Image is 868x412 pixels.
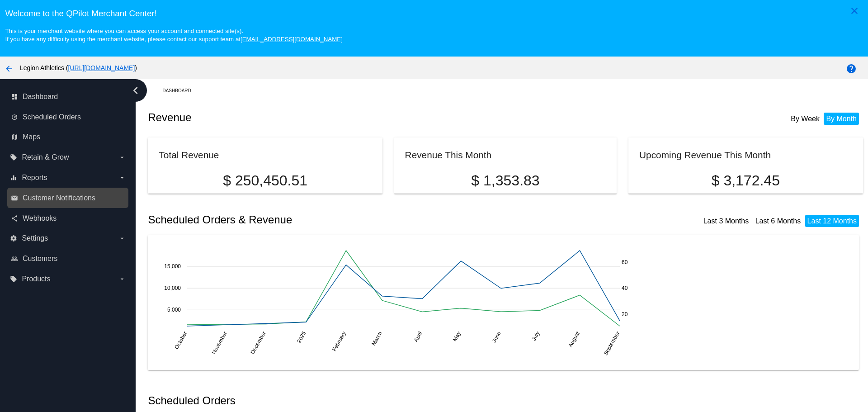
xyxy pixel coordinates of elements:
mat-icon: help [846,63,857,74]
i: dashboard [11,93,18,100]
text: 20 [622,311,628,317]
text: June [491,330,502,344]
i: equalizer [10,174,17,181]
a: [EMAIL_ADDRESS][DOMAIN_NAME] [241,36,343,43]
h2: Revenue This Month [405,150,492,160]
a: people_outline Customers [11,251,126,266]
text: 10,000 [165,285,181,291]
a: [URL][DOMAIN_NAME] [68,64,135,71]
p: $ 3,172.45 [639,172,852,189]
a: email Customer Notifications [11,191,126,205]
text: February [331,331,347,353]
a: Dashboard [162,84,199,98]
li: By Week [788,113,822,125]
text: April [413,331,424,343]
p: $ 1,353.83 [405,172,606,189]
small: This is your merchant website where you can access your account and connected site(s). If you hav... [5,28,342,43]
span: Webhooks [23,214,57,223]
mat-icon: close [849,5,860,16]
i: arrow_drop_down [118,275,126,283]
text: September [603,331,621,357]
text: August [567,330,581,348]
mat-icon: arrow_back [4,63,14,74]
span: Maps [23,133,40,141]
h3: Welcome to the QPilot Merchant Center! [5,9,863,19]
i: update [11,114,18,121]
text: 5,000 [167,307,181,313]
h2: Upcoming Revenue This Month [639,150,771,160]
i: email [11,194,18,202]
text: 40 [622,285,628,291]
text: 2025 [296,330,307,344]
a: Last 12 Months [807,217,857,225]
h2: Scheduled Orders [148,394,505,407]
i: people_outline [11,255,18,262]
text: November [211,331,229,355]
text: December [250,331,268,355]
text: 15,000 [165,263,181,270]
i: arrow_drop_down [118,235,126,242]
a: Last 3 Months [703,217,749,225]
a: share Webhooks [11,211,126,226]
i: map [11,133,18,141]
p: $ 250,450.51 [159,172,371,189]
a: Last 6 Months [755,217,801,225]
i: local_offer [10,154,17,161]
span: Customer Notifications [23,194,95,202]
span: Scheduled Orders [23,113,81,121]
h2: Scheduled Orders & Revenue [148,213,505,226]
span: Customers [23,255,57,263]
span: Dashboard [23,93,58,101]
i: chevron_left [128,83,143,98]
i: local_offer [10,275,17,283]
a: map Maps [11,130,126,144]
text: October [174,331,189,350]
text: 60 [622,259,628,265]
span: Reports [22,174,47,182]
li: By Month [824,113,859,125]
a: update Scheduled Orders [11,110,126,124]
i: arrow_drop_down [118,174,126,181]
span: Products [22,275,50,283]
h2: Revenue [148,111,505,124]
text: March [371,331,384,347]
i: arrow_drop_down [118,154,126,161]
i: share [11,215,18,222]
a: dashboard Dashboard [11,90,126,104]
i: settings [10,235,17,242]
span: Legion Athletics ( ) [20,64,137,71]
span: Retain & Grow [22,153,69,161]
span: Settings [22,234,48,242]
h2: Total Revenue [159,150,219,160]
text: May [452,331,462,343]
text: July [531,331,541,342]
